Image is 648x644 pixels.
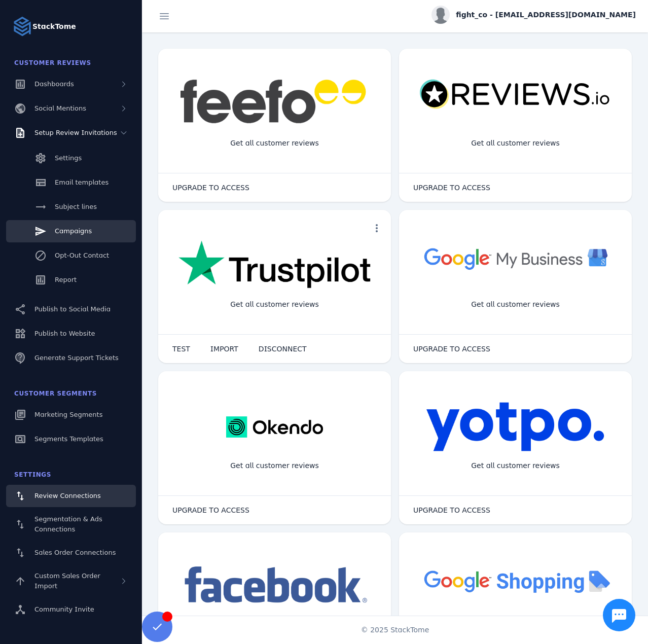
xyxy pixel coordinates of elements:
span: Publish to Social Media [34,305,111,313]
span: Campaigns [55,227,92,235]
a: Publish to Social Media [6,298,136,320]
span: UPGRADE TO ACCESS [172,184,249,191]
div: Get all customer reviews [222,452,327,479]
span: Sales Order Connections [34,549,116,556]
span: TEST [172,345,190,352]
span: UPGRADE TO ACCESS [413,345,490,352]
a: Publish to Website [6,323,136,345]
a: Email templates [6,171,136,194]
img: reviewsio.svg [419,79,611,110]
a: Sales Order Connections [6,542,136,564]
div: Get all customer reviews [222,130,327,157]
span: Dashboards [34,80,74,88]
span: Publish to Website [34,330,95,337]
span: Generate Support Tickets [34,354,119,362]
a: Subject lines [6,196,136,218]
span: Marketing Segments [34,411,102,418]
span: Customer Segments [14,390,97,397]
span: Segments Templates [34,435,103,443]
a: Generate Support Tickets [6,347,136,369]
span: UPGRADE TO ACCESS [413,507,490,514]
span: Review Connections [34,492,101,499]
span: Settings [14,471,51,478]
button: IMPORT [200,339,248,359]
a: Segmentation & Ads Connections [6,509,136,540]
span: DISCONNECT [259,345,307,352]
button: TEST [162,339,200,359]
span: UPGRADE TO ACCESS [172,507,249,514]
strong: StackTome [32,21,76,32]
img: googleshopping.png [419,563,611,599]
div: Get all customer reviews [463,291,568,318]
img: feefo.png [178,79,371,124]
button: UPGRADE TO ACCESS [403,500,500,520]
button: fight_co - [EMAIL_ADDRESS][DOMAIN_NAME] [431,6,636,24]
img: okendo.webp [226,402,323,452]
span: Customer Reviews [14,59,91,66]
a: Community Invite [6,598,136,621]
span: Report [55,276,77,283]
a: Marketing Segments [6,404,136,426]
img: trustpilot.png [178,240,371,290]
a: Opt-Out Contact [6,244,136,267]
img: facebook.png [178,563,371,608]
span: Segmentation & Ads Connections [34,515,102,533]
button: UPGRADE TO ACCESS [162,177,260,198]
span: Custom Sales Order Import [34,572,100,590]
a: Segments Templates [6,428,136,450]
span: © 2025 StackTome [361,625,429,635]
span: IMPORT [210,345,238,352]
a: Settings [6,147,136,169]
div: Import Products from Google [455,614,575,640]
img: profile.jpg [431,6,450,24]
span: UPGRADE TO ACCESS [413,184,490,191]
span: Social Mentions [34,104,86,112]
a: Campaigns [6,220,136,242]
img: googlebusiness.png [419,240,611,276]
div: Get all customer reviews [463,130,568,157]
div: Get all customer reviews [463,452,568,479]
img: yotpo.png [426,402,605,452]
a: Report [6,269,136,291]
button: DISCONNECT [248,339,317,359]
button: UPGRADE TO ACCESS [403,177,500,198]
button: UPGRADE TO ACCESS [162,500,260,520]
span: Setup Review Invitations [34,129,117,136]
button: UPGRADE TO ACCESS [403,339,500,359]
div: Get all customer reviews [222,291,327,318]
a: Review Connections [6,485,136,507]
span: Subject lines [55,203,97,210]
span: fight_co - [EMAIL_ADDRESS][DOMAIN_NAME] [456,10,636,20]
span: Community Invite [34,605,94,613]
span: Email templates [55,178,109,186]
img: Logo image [12,16,32,37]
span: Settings [55,154,82,162]
span: Opt-Out Contact [55,252,109,259]
button: more [367,218,387,238]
